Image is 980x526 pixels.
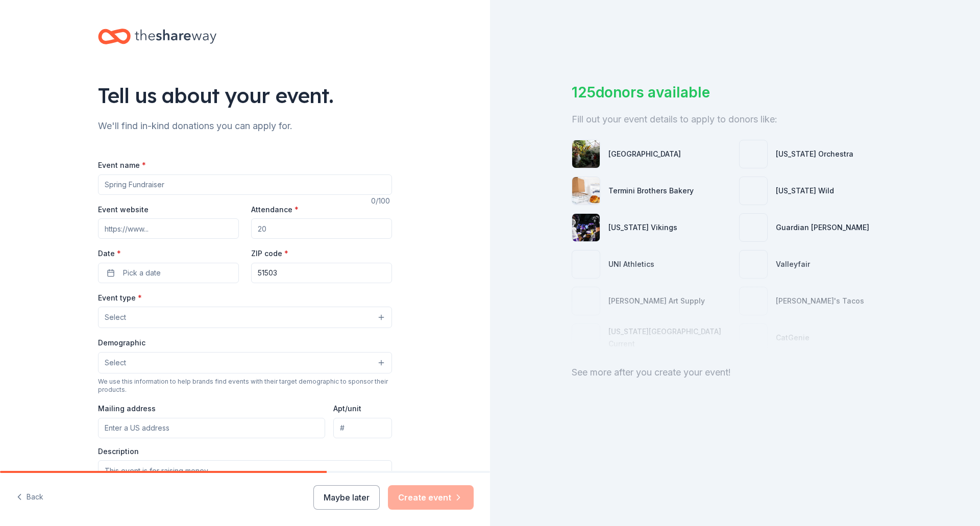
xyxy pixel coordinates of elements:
button: Maybe later [313,485,380,510]
label: Description [98,446,139,457]
div: We use this information to help brands find events with their target demographic to sponsor their... [98,378,392,394]
button: Select [98,352,392,373]
input: https://www... [98,218,239,239]
button: Pick a date [98,263,239,283]
input: 20 [251,218,392,239]
div: [US_STATE] Vikings [608,221,677,234]
label: Mailing address [98,404,156,414]
button: Select [98,307,392,328]
input: Enter a US address [98,418,325,438]
div: See more after you create your event! [572,364,898,381]
input: Spring Fundraiser [98,174,392,195]
div: 125 donors available [572,82,898,103]
label: Event name [98,160,146,170]
input: # [333,418,392,438]
img: photo for Guardian Angel Device [740,214,767,241]
div: Guardian [PERSON_NAME] [776,221,869,234]
div: [US_STATE] Orchestra [776,148,853,160]
img: photo for Greater Des Moines Botanical Gardens [572,140,600,168]
img: photo for Minnesota Orchestra [740,140,767,168]
div: Termini Brothers Bakery [608,185,694,197]
span: Pick a date [123,267,161,279]
label: Attendance [251,205,299,215]
div: [GEOGRAPHIC_DATA] [608,148,681,160]
img: photo for Termini Brothers Bakery [572,177,600,205]
input: 12345 (U.S. only) [251,263,392,283]
span: Select [105,311,126,323]
div: [US_STATE] Wild [776,185,834,197]
label: Event type [98,293,142,303]
div: Tell us about your event. [98,81,392,110]
img: photo for Iowa Wild [740,177,767,205]
button: Back [16,487,43,508]
label: Apt/unit [333,404,361,414]
label: ZIP code [251,248,288,259]
div: Fill out your event details to apply to donors like: [572,111,898,128]
label: Demographic [98,338,145,348]
div: We'll find in-kind donations you can apply for. [98,118,392,134]
label: Event website [98,205,149,215]
label: Date [98,248,239,259]
div: 0 /100 [371,195,392,207]
span: Select [105,357,126,369]
img: photo for Minnesota Vikings [572,214,600,241]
